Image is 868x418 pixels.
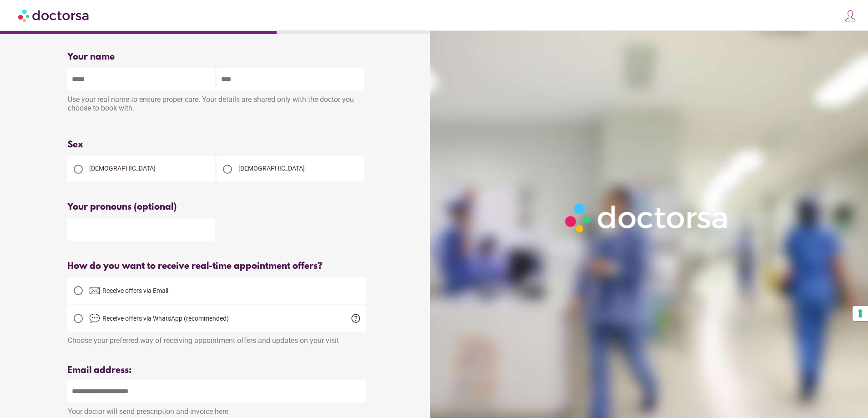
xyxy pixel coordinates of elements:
div: Use your real name to ensure proper care. Your details are shared only with the doctor you choose... [67,91,366,119]
img: icons8-customer-100.png [844,10,857,22]
img: chat [89,313,100,324]
span: Receive offers via WhatsApp (recommended) [102,315,229,322]
img: Doctorsa.com [18,5,90,25]
div: How do you want to receive real-time appointment offers? [67,261,366,272]
span: Receive offers via Email [102,287,168,294]
div: Sex [67,140,366,150]
span: [DEMOGRAPHIC_DATA] [89,165,156,172]
img: Logo-Doctorsa-trans-White-partial-flat.png [560,198,734,237]
div: Email address: [67,365,366,376]
div: Your name [67,52,366,62]
div: Choose your preferred way of receiving appointment offers and updates on your visit [67,332,366,345]
div: Your pronouns (optional) [67,202,366,212]
span: [DEMOGRAPHIC_DATA] [238,165,305,172]
div: Please enter your first and last name [67,121,366,129]
img: email [89,285,100,296]
button: Your consent preferences for tracking technologies [853,306,868,321]
span: help [350,313,361,324]
div: Your doctor will send prescription and invoice here [67,403,366,416]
